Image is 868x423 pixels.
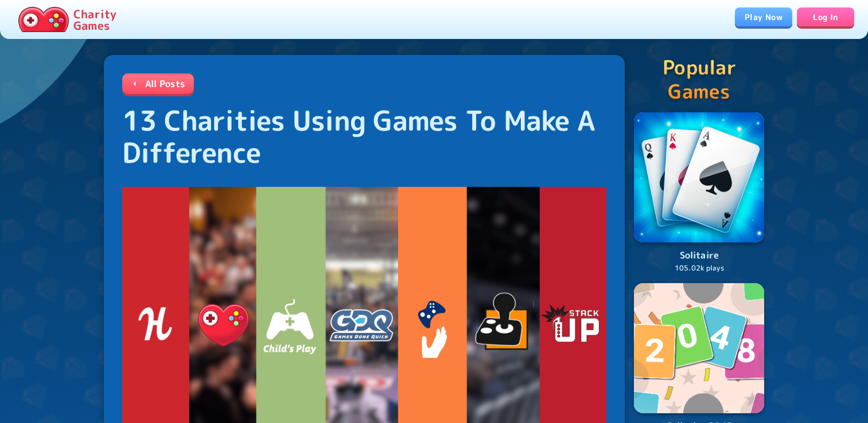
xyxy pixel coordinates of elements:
[18,7,69,32] img: Charity.Games
[634,283,764,413] img: Logo
[634,55,764,103] p: Popular Games
[73,8,116,31] p: Charity Games
[634,263,764,274] p: 105.02k plays
[122,73,194,94] a: All Posts
[634,112,764,242] img: Logo
[797,7,854,26] a: Log In
[122,104,607,169] h1: 13 Charities Using Games To Make A Difference
[145,77,185,91] p: All Posts
[634,112,764,274] a: LogoSolitaire105.02k plays
[735,7,792,26] a: Play Now
[14,5,121,34] a: Charity Games
[634,248,764,263] p: Solitaire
